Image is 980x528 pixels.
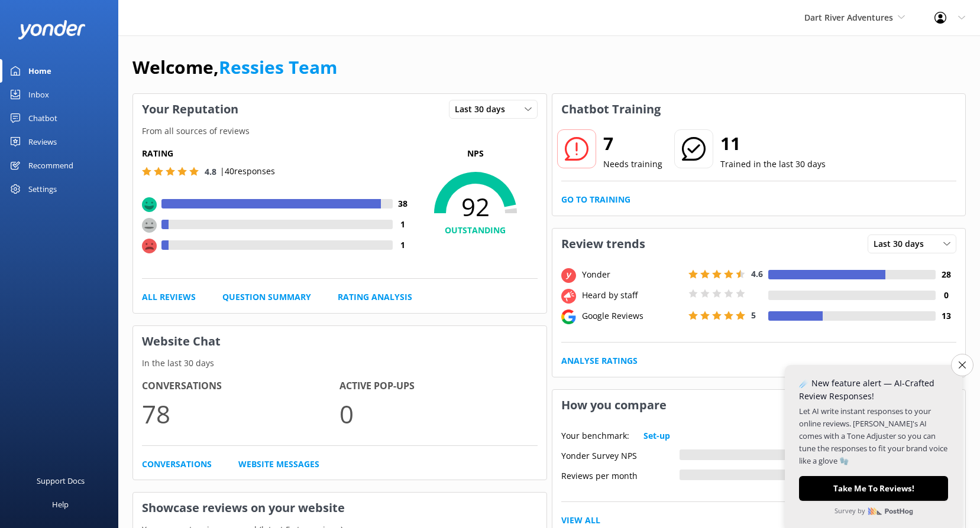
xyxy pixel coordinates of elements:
[393,239,413,252] h4: 1
[561,470,680,480] div: Reviews per month
[238,458,319,471] a: Website Messages
[751,268,763,279] span: 4.6
[133,326,546,357] h3: Website Chat
[874,237,931,250] span: Last 30 days
[133,94,247,125] h3: Your Reputation
[18,20,86,40] img: yonder-white-logo.png
[561,429,629,442] p: Your benchmark:
[552,94,669,125] h3: Chatbot Training
[603,158,662,171] p: Needs training
[205,166,216,177] span: 4.8
[393,197,413,210] h4: 38
[219,55,337,79] a: Ressies Team
[455,103,512,116] span: Last 30 days
[720,129,826,158] h2: 11
[142,291,196,304] a: All Reviews
[643,429,670,442] a: Set-up
[132,53,337,82] h1: Welcome,
[720,158,826,171] p: Trained in the last 30 days
[561,193,630,206] a: Go to Training
[561,514,600,527] a: View All
[552,390,675,421] h3: How you compare
[133,493,546,523] h3: Showcase reviews on your website
[28,154,73,177] div: Recommend
[393,218,413,231] h4: 1
[142,458,212,471] a: Conversations
[339,379,537,394] h4: Active Pop-ups
[339,394,537,434] p: 0
[28,106,57,130] div: Chatbot
[579,289,685,302] div: Heard by staff
[579,309,685,322] div: Google Reviews
[579,268,685,281] div: Yonder
[936,309,956,322] h4: 13
[413,192,538,221] span: 92
[552,229,654,259] h3: Review trends
[142,394,339,434] p: 78
[936,268,956,281] h4: 28
[133,357,546,370] p: In the last 30 days
[142,379,339,394] h4: Conversations
[52,493,69,516] div: Help
[220,165,275,178] p: | 40 responses
[561,449,680,460] div: Yonder Survey NPS
[133,125,546,138] p: From all sources of reviews
[751,309,756,321] span: 5
[603,129,662,158] h2: 7
[28,177,57,201] div: Settings
[338,291,412,304] a: Rating Analysis
[28,130,57,154] div: Reviews
[37,469,85,493] div: Support Docs
[28,59,51,83] div: Home
[222,291,311,304] a: Question Summary
[561,354,638,367] a: Analyse Ratings
[936,289,956,302] h4: 0
[28,83,49,106] div: Inbox
[142,147,413,160] h5: Rating
[804,12,893,23] span: Dart River Adventures
[413,147,538,160] p: NPS
[413,224,538,237] h4: OUTSTANDING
